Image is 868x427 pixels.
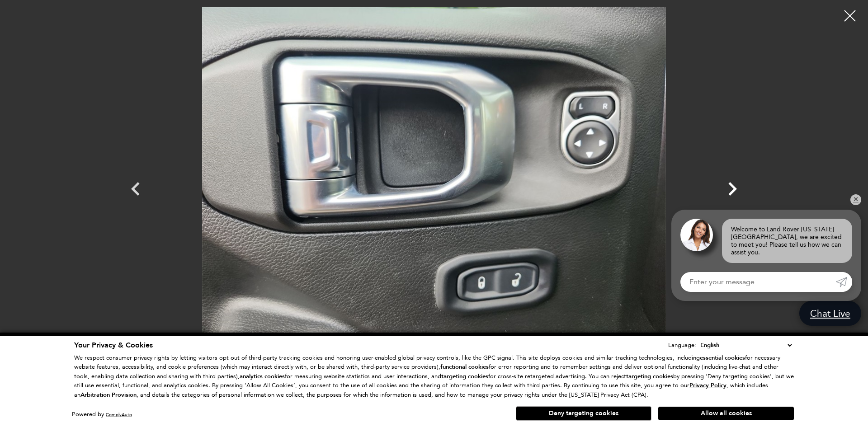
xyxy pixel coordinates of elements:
[722,219,852,263] div: Welcome to Land Rover [US_STATE][GEOGRAPHIC_DATA], we are excited to meet you! Please tell us how...
[836,272,852,292] a: Submit
[658,407,794,420] button: Allow all cookies
[668,342,696,348] div: Language:
[74,340,153,350] span: Your Privacy & Cookies
[700,354,745,362] strong: essential cookies
[74,353,794,400] p: We respect consumer privacy rights by letting visitors opt out of third-party tracking cookies an...
[72,412,132,418] div: Powered by
[689,381,726,389] u: Privacy Policy
[240,372,285,380] strong: analytics cookies
[163,7,705,355] img: Used 2022 Granite Crystal Metallic Clearcoat Jeep Mojave image 18
[516,406,651,421] button: Deny targeting cookies
[80,391,137,399] strong: Arbitration Provision
[626,372,673,380] strong: targeting cookies
[698,340,794,350] select: Language Select
[440,363,489,371] strong: functional cookies
[806,307,855,319] span: Chat Live
[680,219,713,251] img: Agent profile photo
[719,171,746,211] div: Next
[122,171,149,211] div: Previous
[106,412,132,418] a: ComplyAuto
[799,301,861,326] a: Chat Live
[441,372,488,380] strong: targeting cookies
[680,272,836,292] input: Enter your message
